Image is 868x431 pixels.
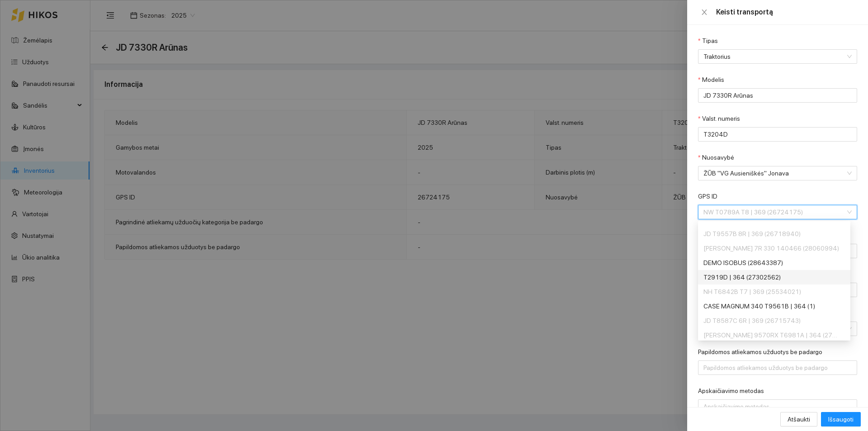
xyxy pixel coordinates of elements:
span: Atšaukti [788,414,810,424]
div: CASE MAGNUM 340 T9561B | 364 (1) [703,301,839,311]
div: JOHN DEERE 7R 330 140466 (28060994) [698,241,850,256]
div: JD T9557B 8R | 369 (26718940) [703,229,839,239]
div: DEMO ISOBUS (28643387) [698,256,850,270]
button: Išsaugoti [821,412,861,426]
div: Keisti transportą [716,7,857,17]
input: Valst. numeris [698,127,857,142]
div: NH T6842B T7 | 369 (25534021) [703,287,839,297]
div: T2919D | 364 (27302562) [698,270,850,284]
div: JD T9557B 8R | 369 (26718940) [698,227,850,241]
span: ŽŪB "VG Ausieniškės" Jonava [703,166,839,180]
span: Išsaugoti [828,414,854,424]
label: GPS ID [698,192,717,201]
label: Nuosavybė [698,153,734,162]
div: JOHN DEERE 9570RX T6981A | 364 (27302683) [698,328,850,342]
div: [PERSON_NAME] 7R 330 140466 (28060994) [703,243,839,253]
button: Close [698,8,711,17]
label: Modelis [698,75,724,85]
label: Apskaičiavimo metodas [698,386,764,396]
label: Tipas [698,36,718,46]
div: NH T6842B T7 | 369 (25534021) [698,284,850,299]
div: DEMO ISOBUS (28643387) [703,258,839,268]
input: Modelis [698,88,857,103]
span: NW T0789A T8 | 369 (26724175) [703,205,839,219]
div: CASE MAGNUM 340 T9561B | 364 (1) [698,299,850,313]
label: Papildomos atliekamos užduotys be padargo [698,347,822,357]
label: Valst. numeris [698,114,740,123]
div: T2919D | 364 (27302562) [703,272,839,282]
button: Atšaukti [780,412,817,426]
div: JD T8587C 6R | 369 (26715743) [703,316,839,326]
span: close [701,9,708,16]
div: [PERSON_NAME] 9570RX T6981A | 364 (27302683) [703,330,839,340]
span: Traktorius [703,50,839,63]
div: JD T8587C 6R | 369 (26715743) [698,313,850,328]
